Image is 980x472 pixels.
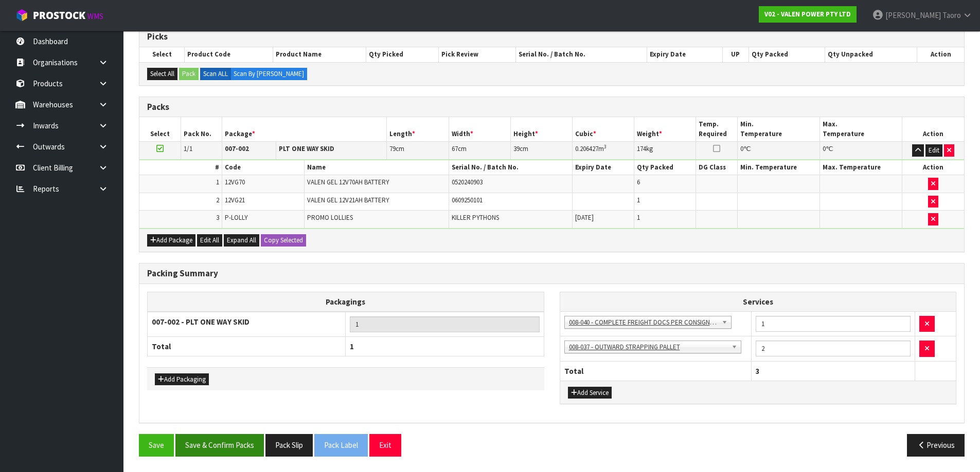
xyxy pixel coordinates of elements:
[314,434,368,456] button: Pack Label
[452,196,483,204] span: 0609250101
[942,10,961,20] span: Taoro
[147,68,177,80] button: Select All
[147,269,956,278] h3: Packing Summary
[273,47,366,62] th: Product Name
[265,434,313,456] button: Pack Slip
[147,32,956,42] h3: Picks
[510,142,572,160] td: cm
[902,160,964,175] th: Action
[179,68,199,80] button: Pack
[452,144,458,153] span: 67
[569,341,728,353] span: 008-037 - OUTWARD STRAPPING PALLET
[449,117,510,141] th: Width
[222,117,387,141] th: Package
[737,160,819,175] th: Min. Temperature
[439,47,516,62] th: Pick Review
[573,117,634,141] th: Cubic
[740,144,743,153] span: 0
[148,292,544,312] th: Packagings
[307,178,389,186] span: VALEN GEL 12V70AH BATTERY
[350,342,354,351] span: 1
[647,47,723,62] th: Expiry Date
[184,144,192,153] span: 1/1
[449,160,572,175] th: Serial No. / Batch No.
[147,234,195,247] button: Add Package
[516,47,647,62] th: Serial No. / Batch No.
[604,143,607,150] sup: 3
[225,178,245,186] span: 12VG70
[216,178,219,186] span: 1
[87,11,103,21] small: WMS
[225,196,245,204] span: 12VG21
[819,160,902,175] th: Max. Temperature
[634,117,696,141] th: Weight
[33,9,85,22] span: ProStock
[560,361,752,381] th: Total
[225,144,249,153] strong: 007-002
[387,142,449,160] td: cm
[696,160,737,175] th: DG Class
[185,47,273,62] th: Product Code
[216,213,219,222] span: 3
[737,117,819,141] th: Min. Temperature
[759,6,857,23] a: V02 - VALEN POWER PTY LTD
[573,160,634,175] th: Expiry Date
[749,47,825,62] th: Qty Packed
[197,234,222,247] button: Edit All
[568,387,612,399] button: Add Service
[823,144,826,153] span: 0
[147,102,956,112] h3: Packs
[756,366,760,376] span: 3
[152,317,250,327] strong: 007-002 - PLT ONE WAY SKID
[637,178,640,186] span: 6
[139,117,181,141] th: Select
[387,117,449,141] th: Length
[366,47,439,62] th: Qty Picked
[139,434,174,456] button: Save
[560,292,956,312] th: Services
[885,10,941,20] span: [PERSON_NAME]
[764,10,851,18] strong: V02 - VALEN POWER PTY LTD
[452,178,483,186] span: 0520240903
[139,160,222,175] th: #
[148,336,346,356] th: Total
[569,316,718,329] span: 008-040 - COMPLETE FREIGHT DOCS PER CONSIGNMENT
[819,117,902,141] th: Max. Temperature
[452,213,499,222] span: KILLER PYTHONS
[305,160,449,175] th: Name
[575,144,598,153] span: 0.206427
[825,47,917,62] th: Qty Unpacked
[737,142,819,160] td: ℃
[819,142,902,160] td: ℃
[637,213,640,222] span: 1
[696,117,737,141] th: Temp. Required
[634,142,696,160] td: kg
[230,68,307,80] label: Scan By [PERSON_NAME]
[513,144,520,153] span: 39
[307,196,389,204] span: VALEN GEL 12V21AH BATTERY
[510,117,572,141] th: Height
[449,142,510,160] td: cm
[389,144,396,153] span: 79
[573,142,634,160] td: m
[575,213,594,222] span: [DATE]
[175,434,264,456] button: Save & Confirm Packs
[279,144,334,153] strong: PLT ONE WAY SKID
[722,47,749,62] th: UP
[155,373,209,386] button: Add Packaging
[902,117,964,141] th: Action
[261,234,306,247] button: Copy Selected
[200,68,231,80] label: Scan ALL
[227,236,256,244] span: Expand All
[222,160,304,175] th: Code
[307,213,353,222] span: PROMO LOLLIES
[224,234,259,247] button: Expand All
[181,117,222,141] th: Pack No.
[225,213,247,222] span: P-LOLLY
[216,196,219,204] span: 2
[369,434,401,456] button: Exit
[637,144,646,153] span: 174
[139,47,185,62] th: Select
[907,434,965,456] button: Previous
[917,47,964,62] th: Action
